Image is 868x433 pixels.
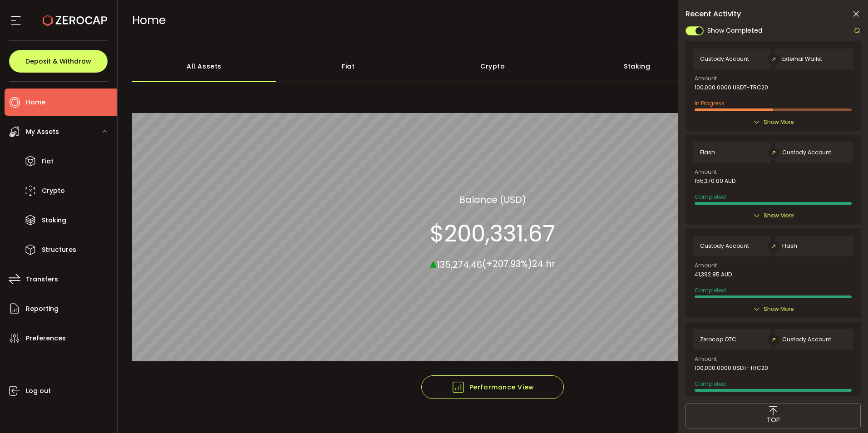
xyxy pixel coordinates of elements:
span: Completed [695,286,726,294]
span: Zerocap OTC [700,336,736,343]
section: Balance (USD) [459,192,526,206]
span: Show More [764,305,794,314]
span: 24 hr [532,257,555,270]
span: Home [132,12,166,28]
button: Deposit & Withdraw [9,50,108,73]
iframe: Chat Widget [823,389,868,433]
span: Completed [695,380,726,388]
span: Fiat [42,155,54,168]
span: Deposit & Withdraw [25,58,91,64]
span: Completed [695,193,726,201]
span: Custody Account [700,56,749,62]
span: In Progress [695,99,725,107]
span: Show More [764,118,794,127]
span: External Wallet [782,56,822,62]
div: All Assets [132,50,276,82]
span: 135,274.46 [437,258,482,271]
span: 100,000.0000 USDT-TRC20 [695,365,768,371]
span: Flash [782,243,797,249]
span: Crypto [42,184,65,197]
span: Show Completed [707,26,762,35]
span: Reporting [26,302,59,315]
span: Performance View [451,380,534,394]
span: Transfers [26,273,58,286]
span: Flash [700,149,715,156]
span: Home [26,96,45,109]
section: $200,331.67 [430,220,555,247]
span: Custody Account [782,336,831,343]
span: Structures [42,243,76,256]
span: TOP [767,415,780,425]
span: Show More [764,211,794,220]
span: Log out [26,384,51,398]
span: Preferences [26,332,66,345]
span: Recent Activity [686,10,741,18]
span: ▴ [430,253,437,272]
span: 155,370.00 AUD [695,178,735,184]
span: Staking [42,214,66,227]
span: Amount [695,169,717,175]
button: Performance View [421,375,564,399]
div: Fiat [276,50,420,82]
div: Staking [565,50,709,82]
span: My Assets [26,125,59,138]
span: 100,000.0000 USDT-TRC20 [695,84,768,91]
span: 41,392.85 AUD [695,271,732,278]
span: Amount [695,356,717,362]
span: Amount [695,263,717,268]
div: Crypto [420,50,565,82]
span: Custody Account [782,149,831,156]
span: (+207.93%) [482,257,532,270]
span: Amount [695,76,717,81]
span: Custody Account [700,243,749,249]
